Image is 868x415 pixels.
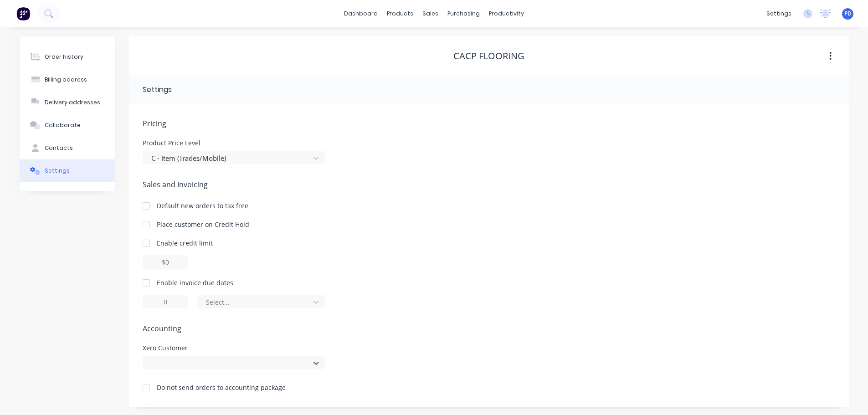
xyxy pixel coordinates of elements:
[762,7,796,20] div: settings
[20,46,115,68] button: Order history
[143,84,172,95] div: Settings
[844,10,852,18] span: PD
[339,7,382,20] a: dashboard
[45,98,100,107] div: Delivery addresses
[143,255,188,269] input: $0
[443,7,484,20] div: purchasing
[20,91,115,114] button: Delivery addresses
[206,297,304,307] div: Select...
[45,76,87,84] div: Billing address
[143,118,835,129] span: Pricing
[143,140,325,146] div: Product Price Level
[157,220,249,229] div: Place customer on Credit Hold
[45,167,70,175] div: Settings
[157,383,286,392] div: Do not send orders to accounting package
[45,121,81,129] div: Collaborate
[418,7,443,20] div: sales
[143,323,835,334] span: Accounting
[143,345,325,351] div: Xero Customer
[143,295,188,308] input: 0
[157,201,248,210] div: Default new orders to tax free
[20,68,115,91] button: Billing address
[453,51,524,61] div: CACP Flooring
[143,179,835,190] span: Sales and Invoicing
[484,7,529,20] div: productivity
[157,238,213,248] div: Enable credit limit
[45,53,83,61] div: Order history
[45,144,73,152] div: Contacts
[20,114,115,137] button: Collaborate
[157,278,233,287] div: Enable invoice due dates
[16,7,30,20] img: Factory
[20,159,115,182] button: Settings
[20,137,115,159] button: Contacts
[382,7,418,20] div: products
